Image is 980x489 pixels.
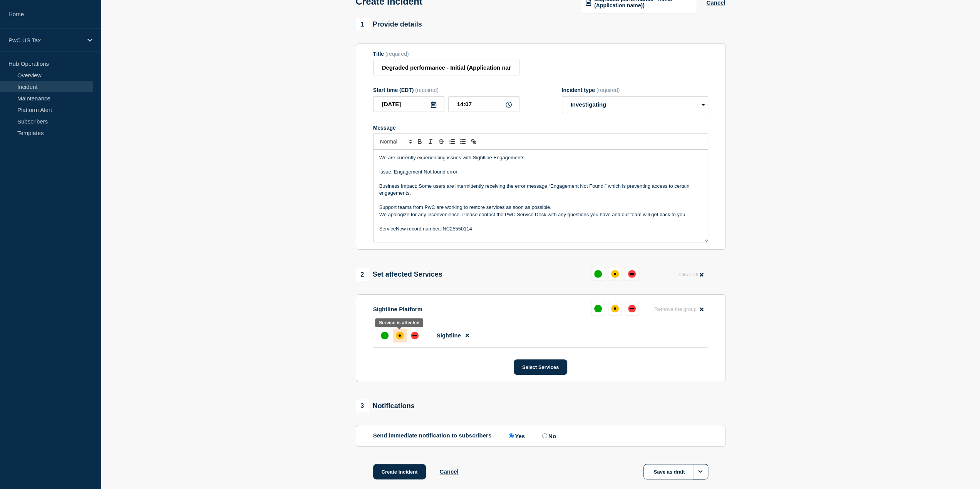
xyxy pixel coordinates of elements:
[457,137,468,146] button: Toggle bulleted list
[385,51,409,57] span: (required)
[591,302,605,315] button: up
[373,125,708,131] div: Message
[356,268,442,281] div: Set affected Services
[594,270,602,278] div: up
[373,432,492,439] p: Send immediate notification to subscribers
[611,270,619,278] div: affected
[356,399,415,412] div: Notifications
[356,18,369,31] span: 1
[447,137,457,146] button: Toggle ordered list
[693,464,708,479] button: Options
[377,137,414,146] span: Font size
[654,306,697,312] span: Remove the group
[373,51,519,57] div: Title
[507,432,525,439] label: Yes
[468,137,479,146] button: Toggle link
[611,305,619,312] div: affected
[356,18,422,31] div: Provide details
[608,267,622,281] button: affected
[643,464,708,479] button: Save as draft
[437,332,461,339] span: Sightline
[379,204,702,211] p: Support teams from PwC are working to restore services as soon as possible.
[379,211,702,218] p: We apologize for any inconvenience. Please contact the PwC Service Desk with any questions you ha...
[628,270,636,278] div: down
[379,169,702,175] p: Issue: Engagement Not found error
[674,267,708,282] button: Clear all
[509,433,514,438] input: Yes
[356,399,369,412] span: 3
[381,332,389,339] div: up
[373,96,444,112] input: YYYY-MM-DD
[625,302,639,315] button: down
[425,137,436,146] button: Toggle italic text
[608,302,622,315] button: affected
[415,87,439,93] span: (required)
[373,464,426,479] button: Create incident
[562,96,708,113] select: Incident type
[396,332,404,339] div: affected
[439,468,458,475] button: Cancel
[379,154,702,161] p: We are currently experiencing issues with Sightline Engagements.
[414,137,425,146] button: Toggle bold text
[411,332,419,339] div: down
[628,305,636,312] div: down
[540,432,556,439] label: No
[514,359,567,375] button: Select Services
[379,225,702,232] p: ServiceNow record number:INC25550114
[594,305,602,312] div: up
[373,60,519,75] input: Title
[542,433,547,438] input: No
[373,306,422,312] p: Sightline Platform
[373,87,519,93] div: Start time (EDT)
[379,183,702,197] p: Business Impact: Some users are intermittently receiving the error message “Engagement Not Found,...
[448,96,519,112] input: HH:MM
[436,137,447,146] button: Toggle strikethrough text
[374,150,708,242] div: Message
[356,268,369,281] span: 2
[591,267,605,281] button: up
[650,302,708,317] button: Remove the group
[562,87,708,93] div: Incident type
[379,320,419,325] div: Service is affected
[625,267,639,281] button: down
[373,432,708,439] div: Send immediate notification to subscribers
[8,37,82,43] p: PwC US Tax
[596,87,620,93] span: (required)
